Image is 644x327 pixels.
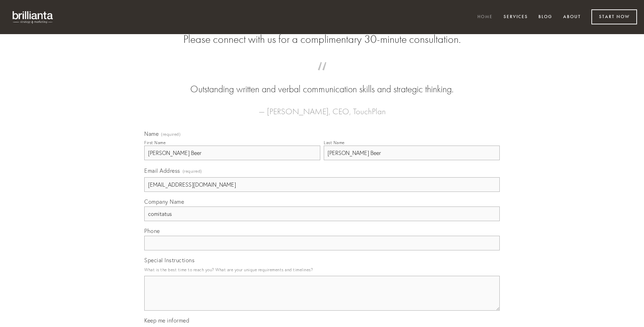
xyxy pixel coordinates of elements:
span: Phone [144,227,160,234]
span: “ [155,69,489,83]
p: What is the best time to reach you? What are your unique requirements and timelines? [144,265,500,274]
a: Blog [534,11,557,23]
span: (required) [161,132,181,137]
div: First Name [144,140,166,145]
figcaption: — [PERSON_NAME], CEO, TouchPlan [155,96,489,118]
div: Last Name [324,140,345,145]
a: Services [499,11,532,23]
span: Email Address [144,167,180,174]
blockquote: Outstanding written and verbal communication skills and strategic thinking. [155,69,489,96]
a: About [559,11,585,23]
span: Name [144,130,159,137]
img: brillianta - research, strategy, marketing [7,7,59,27]
span: (required) [183,166,202,176]
span: Special Instructions [144,257,194,264]
a: Home [473,11,497,23]
span: Keep me informed [144,317,189,324]
a: Start Now [591,9,637,24]
span: Company Name [144,198,184,205]
h2: Please connect with us for a complimentary 30-minute consultation. [144,33,500,46]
